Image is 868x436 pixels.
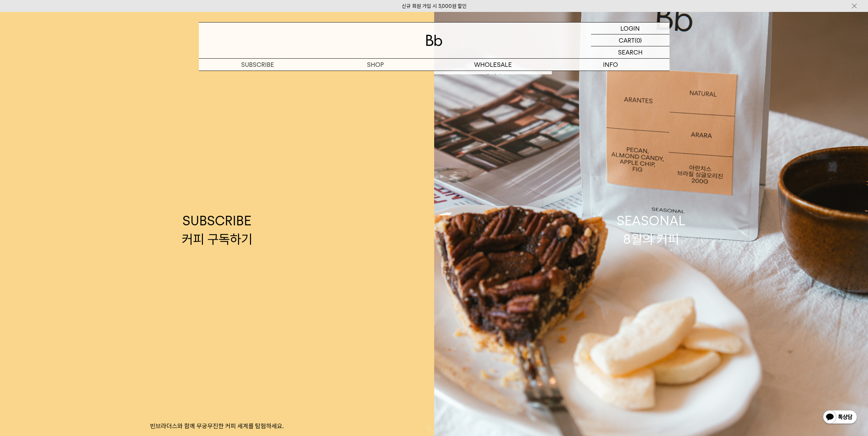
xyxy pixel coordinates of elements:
[822,409,858,426] img: 카카오톡 채널 1:1 채팅 버튼
[618,46,643,58] p: SEARCH
[620,22,640,34] p: LOGIN
[317,59,434,71] a: SHOP
[434,71,552,82] a: 도매 서비스
[426,35,442,46] img: 로고
[182,212,252,248] div: SUBSCRIBE 커피 구독하기
[552,59,670,71] p: INFO
[199,59,317,71] a: SUBSCRIBE
[591,22,670,34] a: LOGIN
[635,34,642,46] p: (0)
[434,59,552,71] p: WHOLESALE
[402,3,467,9] a: 신규 회원 가입 시 3,000원 할인
[619,34,635,46] p: CART
[617,212,686,248] div: SEASONAL 8월의 커피
[591,34,670,46] a: CART (0)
